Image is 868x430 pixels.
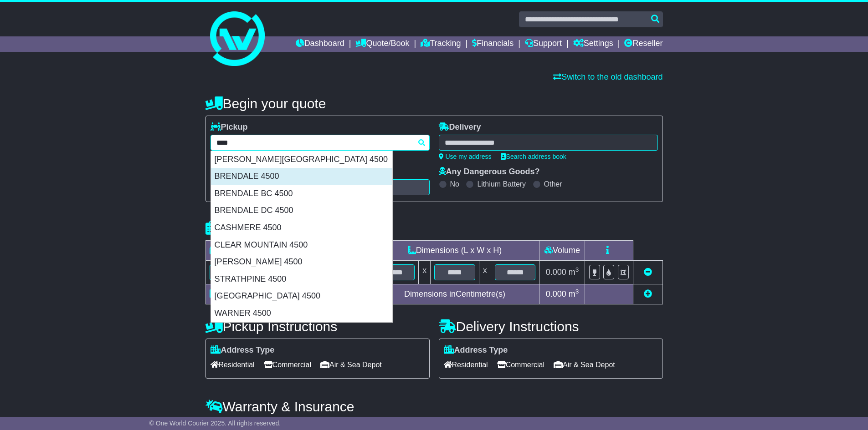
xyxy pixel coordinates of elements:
[264,358,311,372] span: Commercial
[544,180,562,188] label: Other
[554,358,615,372] span: Air & Sea Depot
[205,96,663,111] h4: Begin your quote
[211,237,392,254] div: CLEAR MOUNTAIN 4500
[370,241,539,261] td: Dimensions (L x W x H)
[355,36,409,52] a: Quote/Book
[211,122,248,132] label: Pickup
[211,253,392,271] div: [PERSON_NAME] 4500
[569,289,579,298] span: m
[211,151,392,168] div: [PERSON_NAME][GEOGRAPHIC_DATA] 4500
[525,36,562,52] a: Support
[575,266,579,273] sup: 3
[472,36,514,52] a: Financials
[553,72,663,81] a: Switch to the old dashboard
[644,268,652,277] a: Remove this item
[211,135,430,151] typeahead: Please provide city
[444,358,488,372] span: Residential
[211,202,392,219] div: BRENDALE DC 4500
[546,289,566,298] span: 0.000
[205,284,282,304] td: Total
[205,399,663,414] h4: Warranty & Insurance
[644,289,652,298] a: Add new item
[546,268,566,277] span: 0.000
[439,167,540,177] label: Any Dangerous Goods?
[421,36,461,52] a: Tracking
[539,241,585,261] td: Volume
[205,241,282,261] td: Type
[211,288,392,305] div: [GEOGRAPHIC_DATA] 4500
[211,185,392,202] div: BRENDALE BC 4500
[211,219,392,237] div: CASHMERE 4500
[575,288,579,295] sup: 3
[439,319,663,334] h4: Delivery Instructions
[439,122,481,132] label: Delivery
[624,36,663,52] a: Reseller
[569,268,579,277] span: m
[211,358,255,372] span: Residential
[479,261,491,284] td: x
[211,168,392,185] div: BRENDALE 4500
[573,36,613,52] a: Settings
[370,284,539,304] td: Dimensions in Centimetre(s)
[419,261,431,284] td: x
[211,305,392,322] div: WARNER 4500
[320,358,382,372] span: Air & Sea Depot
[444,345,508,355] label: Address Type
[501,153,566,160] a: Search address book
[497,358,544,372] span: Commercial
[211,271,392,288] div: STRATHPINE 4500
[477,180,526,188] label: Lithium Battery
[205,221,320,236] h4: Package details |
[205,319,430,334] h4: Pickup Instructions
[149,420,281,427] span: © One World Courier 2025. All rights reserved.
[211,345,275,355] label: Address Type
[450,180,459,188] label: No
[439,153,492,160] a: Use my address
[296,36,344,52] a: Dashboard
